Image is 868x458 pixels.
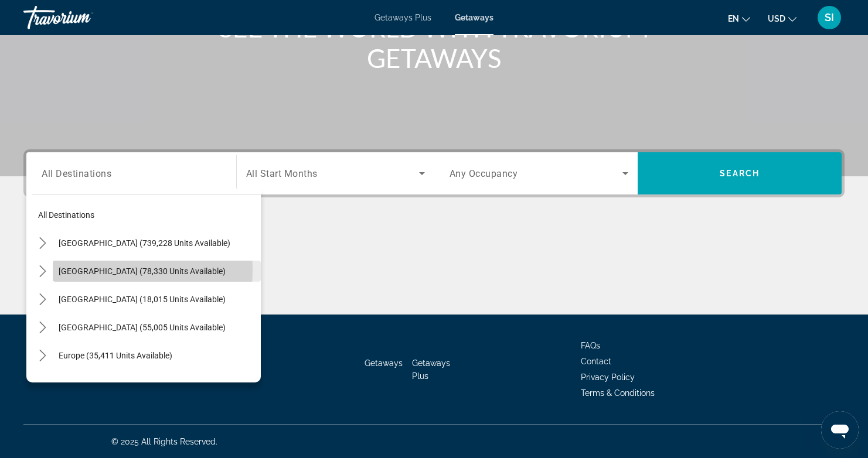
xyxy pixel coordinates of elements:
[814,5,845,30] button: User Menu
[32,346,53,366] button: Toggle Europe (35,411 units available) submenu
[32,317,53,338] button: Toggle Caribbean & Atlantic Islands (55,005 units available) submenu
[246,168,318,179] span: All Start Months
[728,14,739,23] span: en
[821,411,859,449] iframe: Button to launch messaging window
[581,341,600,350] a: FAQs
[581,357,611,366] a: Contact
[365,358,403,368] a: Getaways
[768,10,796,27] button: Change currency
[42,167,221,181] input: Select destination
[375,13,431,22] a: Getaways Plus
[59,266,226,276] span: [GEOGRAPHIC_DATA] (78,330 units available)
[581,372,635,382] a: Privacy Policy
[59,238,230,248] span: [GEOGRAPHIC_DATA] (739,228 units available)
[32,261,53,282] button: Toggle Mexico (78,330 units available) submenu
[450,168,518,179] span: Any Occupancy
[638,152,842,194] button: Search
[111,437,217,446] span: © 2025 All Rights Reserved.
[455,13,493,22] a: Getaways
[53,233,261,254] button: Select destination: United States (739,228 units available)
[53,289,261,310] button: Select destination: Canada (18,015 units available)
[53,261,261,282] button: Select destination: Mexico (78,330 units available)
[728,10,750,27] button: Change language
[581,388,655,398] a: Terms & Conditions
[768,14,785,23] span: USD
[53,373,261,394] button: Select destination: Australia (3,562 units available)
[32,233,53,254] button: Toggle United States (739,228 units available) submenu
[26,152,842,194] div: Search widget
[53,317,261,338] button: Select destination: Caribbean & Atlantic Islands (55,005 units available)
[23,2,141,33] a: Travorium
[412,358,450,381] a: Getaways Plus
[32,374,53,394] button: Toggle Australia (3,562 units available) submenu
[38,210,94,220] span: All destinations
[720,169,760,178] span: Search
[825,12,834,23] span: SI
[53,345,261,366] button: Select destination: Europe (35,411 units available)
[42,168,111,179] span: All Destinations
[59,351,172,360] span: Europe (35,411 units available)
[59,295,226,304] span: [GEOGRAPHIC_DATA] (18,015 units available)
[215,12,654,73] h1: SEE THE WORLD WITH TRAVORIUM GETAWAYS
[26,189,261,382] div: Destination options
[32,204,261,225] button: Select destination: All destinations
[59,323,226,332] span: [GEOGRAPHIC_DATA] (55,005 units available)
[32,289,53,310] button: Toggle Canada (18,015 units available) submenu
